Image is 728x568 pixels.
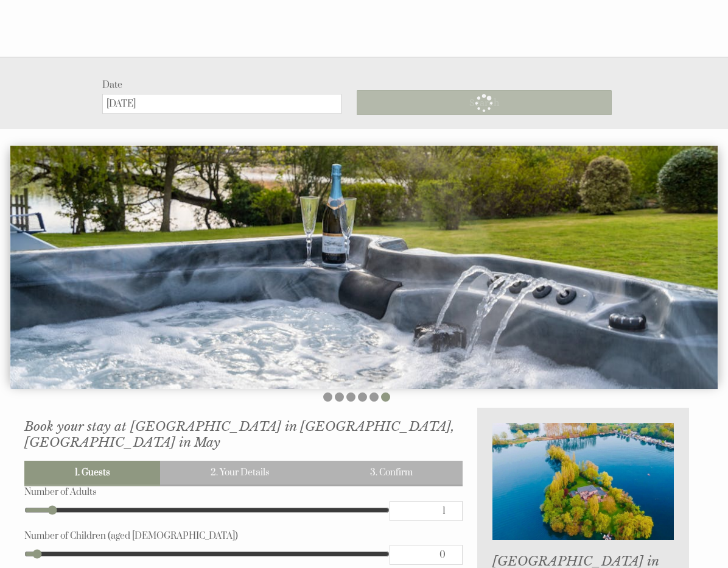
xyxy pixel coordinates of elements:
[24,461,160,485] a: 1. Guests
[357,90,612,115] button: Search
[320,461,463,485] a: 3. Confirm
[24,419,463,450] h2: Book your stay at [GEOGRAPHIC_DATA] in [GEOGRAPHIC_DATA], [GEOGRAPHIC_DATA] in May
[492,423,674,540] img: An image of 'The Island in Oxfordshire'
[24,486,463,498] label: Number of Adults
[469,97,499,108] span: Search
[160,461,320,485] a: 2. Your Details
[102,79,341,91] label: Date
[24,530,463,542] label: Number of Children (aged [DEMOGRAPHIC_DATA])
[102,94,341,114] input: Arrival Date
